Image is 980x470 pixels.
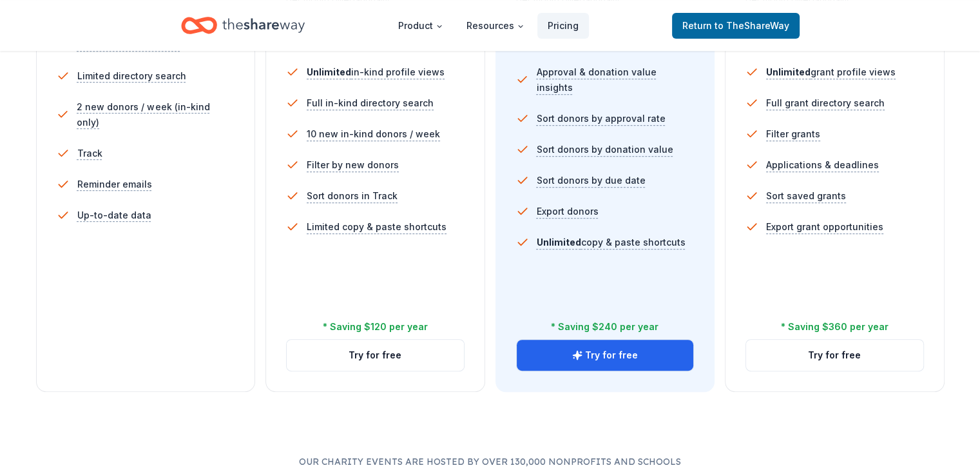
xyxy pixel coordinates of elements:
p: Our charity events are hosted by over 130,000 nonprofits and schools [31,454,949,469]
span: Reminder emails [77,177,152,192]
span: Unlimited [307,66,351,77]
button: Try for free [746,340,923,371]
a: Home [181,10,305,41]
span: Filter by new donors [307,157,399,173]
span: Unlimited [537,237,581,248]
span: Return [682,18,789,34]
span: Sort donors in Track [307,188,398,204]
button: Product [388,13,454,39]
span: Track [77,146,102,161]
span: Approval & donation value insights [536,64,694,95]
button: Resources [456,13,535,39]
a: Pricing [537,13,589,39]
span: Export grant opportunities [766,219,883,235]
span: Sort saved grants [766,188,846,204]
span: 2 new donors / week (in-kind only) [77,99,235,130]
span: Sort donors by donation value [537,142,673,157]
span: Filter grants [766,126,820,142]
span: Sort donors by due date [537,173,646,188]
span: grant profile views [766,66,896,77]
span: Applications & deadlines [766,157,879,173]
span: Unlimited [766,66,811,77]
button: Try for free [517,340,694,371]
button: Try for free [287,340,464,371]
div: * Saving $360 per year [781,319,889,335]
nav: Main [388,10,589,41]
span: Up-to-date data [77,208,151,223]
div: * Saving $120 per year [323,319,428,335]
span: to TheShareWay [715,20,789,31]
span: Limited directory search [77,68,186,84]
span: Full grant directory search [766,95,885,111]
span: Sort donors by approval rate [537,111,666,126]
span: Full in-kind directory search [307,95,434,111]
span: copy & paste shortcuts [537,237,686,248]
span: in-kind profile views [307,66,445,77]
a: Returnto TheShareWay [672,13,800,39]
span: Export donors [537,204,599,219]
span: 10 new in-kind donors / week [307,126,440,142]
span: Limited copy & paste shortcuts [307,219,447,235]
div: * Saving $240 per year [551,319,658,335]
